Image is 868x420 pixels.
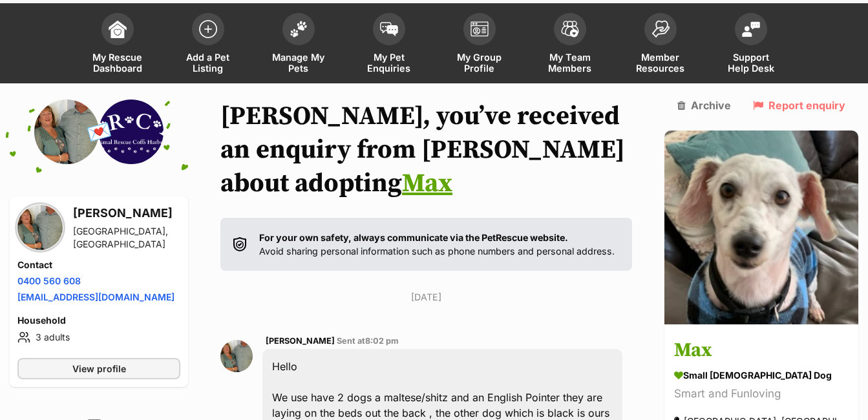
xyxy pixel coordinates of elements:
[17,258,180,271] h4: Contact
[72,6,163,83] a: My Rescue Dashboard
[266,336,335,346] span: [PERSON_NAME]
[199,20,217,38] img: add-pet-listing-icon-0afa8454b4691262ce3f59096e99ab1cd57d4a30225e0717b998d2c9b9846f56.svg
[259,232,568,243] strong: For your own safety, always communicate via the PetRescue website.
[674,337,849,366] h3: Max
[259,231,615,258] p: Avoid sharing personal information such as phone numbers and personal address.
[179,52,237,74] span: Add a Pet Listing
[85,118,114,146] span: 💌
[253,6,344,83] a: Manage My Pets
[17,314,180,327] h4: Household
[220,100,632,200] h1: [PERSON_NAME], you’ve received an enquiry from [PERSON_NAME] about adopting
[753,100,845,111] a: Report enquiry
[17,275,81,286] a: 0400 560 608
[651,20,670,37] img: member-resources-icon-8e73f808a243e03378d46382f2149f9095a855e16c252ad45f914b54edf8863c.svg
[525,6,615,83] a: My Team Members
[674,386,849,403] div: Smart and Funloving
[89,52,147,74] span: My Rescue Dashboard
[541,52,599,74] span: My Team Members
[631,52,690,74] span: Member Resources
[109,20,127,38] img: dashboard-icon-eb2f2d2d3e046f16d808141f083e7271f6b2e854fb5c12c21221c1fb7104beca.svg
[220,340,253,372] img: Georgina West profile pic
[17,358,180,379] a: View profile
[402,167,452,200] a: Max
[471,21,489,37] img: group-profile-icon-3fa3cf56718a62981997c0bc7e787c4b2cf8bcc04b72c1350f741eb67cf2f40e.svg
[365,336,399,346] span: 8:02 pm
[290,21,308,37] img: manage-my-pets-icon-02211641906a0b7f246fdf0571729dbe1e7629f14944591b6c1af311fb30b64b.svg
[360,52,418,74] span: My Pet Enquiries
[72,362,126,375] span: View profile
[380,22,398,36] img: pet-enquiries-icon-7e3ad2cf08bfb03b45e93fb7055b45f3efa6380592205ae92323e6603595dc1f.svg
[163,6,253,83] a: Add a Pet Listing
[17,330,180,345] li: 3 adults
[664,131,858,324] img: Max
[615,6,706,83] a: Member Resources
[99,100,164,164] img: Animal Rescue Coffs Harbour profile pic
[742,21,760,37] img: help-desk-icon-fdf02630f3aa405de69fd3d07c3f3aa587a6932b1a1747fa1d2bba05be0121f9.svg
[337,336,399,346] span: Sent at
[17,291,175,302] a: [EMAIL_ADDRESS][DOMAIN_NAME]
[73,225,180,251] div: [GEOGRAPHIC_DATA], [GEOGRAPHIC_DATA]
[270,52,328,74] span: Manage My Pets
[17,205,63,250] img: Georgina West profile pic
[706,6,796,83] a: Support Help Desk
[561,21,579,37] img: team-members-icon-5396bd8760b3fe7c0b43da4ab00e1e3bb1a5d9ba89233759b79545d2d3fc5d0d.svg
[450,52,509,74] span: My Group Profile
[34,100,99,164] img: Georgina West profile pic
[220,290,632,304] p: [DATE]
[677,100,731,111] a: Archive
[73,204,180,222] h3: [PERSON_NAME]
[434,6,525,83] a: My Group Profile
[344,6,434,83] a: My Pet Enquiries
[674,369,849,383] div: small [DEMOGRAPHIC_DATA] Dog
[722,52,780,74] span: Support Help Desk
